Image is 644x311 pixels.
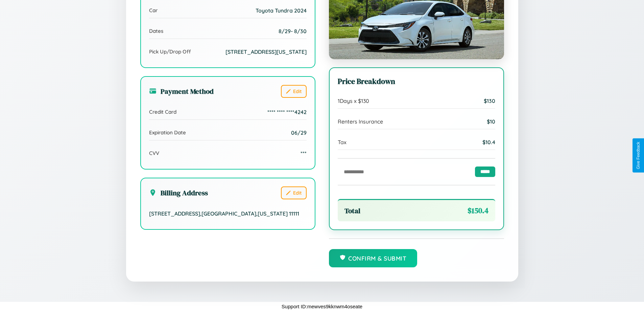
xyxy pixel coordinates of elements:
span: $ 10.4 [482,139,495,146]
span: 1 Days x $ 130 [338,97,369,104]
span: Tax [338,139,347,146]
span: Expiration Date [149,129,186,136]
span: Renters Insurance [338,118,383,125]
span: Credit Card [149,109,176,115]
span: $ 130 [484,97,495,104]
span: Pick Up/Drop Off [149,48,191,55]
button: Edit [281,85,307,98]
span: [STREET_ADDRESS][US_STATE] [225,48,307,55]
h3: Payment Method [149,86,214,96]
h3: Price Breakdown [338,76,495,87]
span: CVV [149,150,159,156]
button: Confirm & Submit [329,249,418,267]
span: 06/29 [291,129,307,136]
span: Toyota Tundra 2024 [256,7,307,14]
span: [STREET_ADDRESS] , [GEOGRAPHIC_DATA] , [US_STATE] 11111 [149,210,299,217]
h3: Billing Address [149,188,208,198]
span: $ 150.4 [468,205,488,216]
div: Give Feedback [636,142,641,169]
span: 8 / 29 - 8 / 30 [279,28,307,35]
span: $ 10 [487,118,495,125]
button: Edit [281,186,307,199]
span: Car [149,7,158,14]
p: Support ID: mewves9kknwm4oseate [282,302,362,311]
span: Dates [149,28,163,34]
span: Total [344,206,360,216]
